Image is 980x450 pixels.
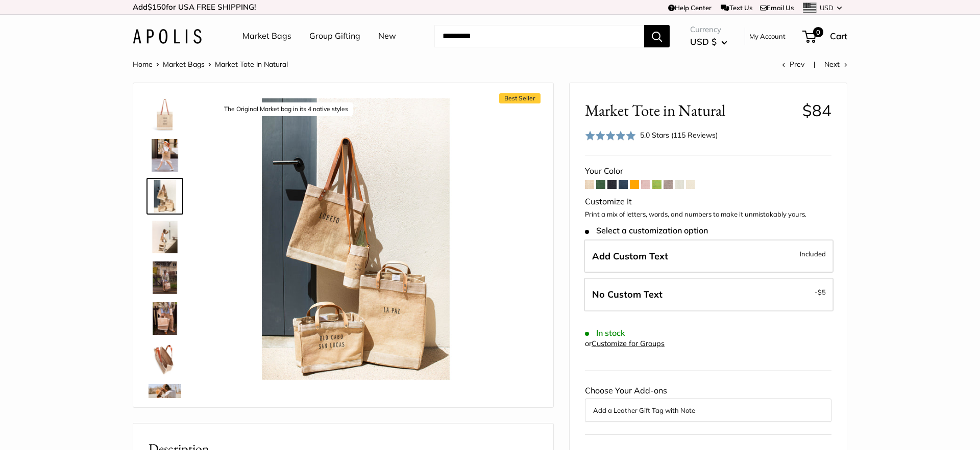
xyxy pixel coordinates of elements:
[434,25,644,47] input: Search...
[585,164,831,179] div: Your Color
[592,288,663,300] span: No Custom Text
[815,286,826,298] span: -
[803,28,847,44] a: 0 Cart
[219,102,353,116] div: The Original Market bag in its 4 native styles
[584,240,834,273] label: Add Custom Text
[133,60,153,69] a: Home
[146,137,183,174] a: Market Tote in Natural
[149,343,181,376] img: description_Water resistant inner liner.
[133,29,202,44] img: Apolis
[813,27,823,37] span: 0
[690,22,727,37] span: Currency
[146,96,183,133] a: description_Make it yours with custom printed text.
[215,98,497,380] img: description_The Original Market bag in its 4 native styles
[309,29,360,44] a: Group Gifting
[644,25,670,47] button: Search
[760,4,794,12] a: Email Us
[146,219,183,255] a: description_Effortless style that elevates every moment
[499,93,541,103] span: Best Seller
[146,382,183,418] a: Market Tote in Natural
[149,384,181,416] img: Market Tote in Natural
[242,29,291,44] a: Market Bags
[802,100,831,120] span: $84
[163,60,205,69] a: Market Bags
[585,337,665,351] div: or
[584,278,834,311] label: Leave Blank
[146,300,183,337] a: Market Tote in Natural
[585,194,831,209] div: Customize It
[146,341,183,378] a: description_Water resistant inner liner.
[820,4,834,12] span: USD
[146,259,183,296] a: Market Tote in Natural
[149,302,181,335] img: Market Tote in Natural
[149,261,181,294] img: Market Tote in Natural
[824,60,847,69] a: Next
[690,34,727,50] button: USD $
[149,139,181,172] img: Market Tote in Natural
[782,60,804,69] a: Prev
[585,383,831,422] div: Choose Your Add-ons
[668,4,712,12] a: Help Center
[215,60,288,69] span: Market Tote in Natural
[593,404,823,416] button: Add a Leather Gift Tag with Note
[149,98,181,131] img: description_Make it yours with custom printed text.
[690,36,717,47] span: USD $
[818,288,826,296] span: $5
[592,250,668,262] span: Add Custom Text
[146,178,183,215] a: description_The Original Market bag in its 4 native styles
[830,31,847,41] span: Cart
[749,30,786,42] a: My Account
[592,339,665,348] a: Customize for Groups
[585,226,708,235] span: Select a customization option
[585,128,718,143] div: 5.0 Stars (115 Reviews)
[640,129,718,141] div: 5.0 Stars (115 Reviews)
[585,328,625,338] span: In stock
[378,29,396,44] a: New
[133,58,288,71] nav: Breadcrumb
[148,2,166,12] span: $150
[585,101,795,120] span: Market Tote in Natural
[149,180,181,213] img: description_The Original Market bag in its 4 native styles
[800,248,826,260] span: Included
[149,221,181,253] img: description_Effortless style that elevates every moment
[721,4,752,12] a: Text Us
[585,209,831,220] p: Print a mix of letters, words, and numbers to make it unmistakably yours.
